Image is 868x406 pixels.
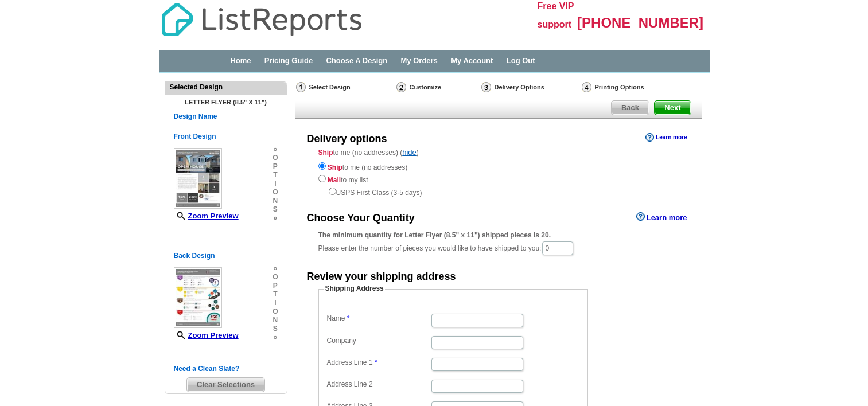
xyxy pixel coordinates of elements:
[481,82,491,92] img: Delivery Options
[273,325,278,333] span: s
[318,230,679,256] div: Please enter the number of pieces you would like to have shipped to you:
[307,270,456,284] div: Review your shipping address
[273,154,278,162] span: o
[327,314,430,323] label: Name
[174,148,222,209] img: small-thumb.jpg
[273,179,278,188] span: i
[273,299,278,307] span: i
[230,56,251,65] a: Home
[273,171,278,179] span: t
[273,307,278,316] span: o
[174,267,222,328] img: small-thumb.jpg
[264,56,313,65] a: Pricing Guide
[174,111,278,122] h5: Design Name
[174,251,278,261] h5: Back Design
[324,284,385,294] legend: Shipping Address
[307,211,415,226] div: Choose Your Quantity
[273,282,278,290] span: p
[395,81,480,93] div: Customize
[307,132,387,147] div: Delivery options
[655,101,690,115] span: Next
[273,290,278,299] span: t
[645,133,687,142] a: Learn more
[328,176,341,184] strong: Mail
[538,1,574,29] span: Free VIP support
[326,56,388,65] a: Choose A Design
[296,82,306,92] img: Select Design
[273,273,278,282] span: o
[402,148,417,157] a: hide
[273,145,278,154] span: »
[582,82,591,92] img: Printing Options & Summary
[318,185,679,198] div: USPS First Class (3-5 days)
[174,131,278,142] h5: Front Design
[577,15,703,30] span: [PHONE_NUMBER]
[165,82,287,92] div: Selected Design
[401,56,438,65] a: My Orders
[174,99,278,106] h4: Letter Flyer (8.5" x 11")
[273,333,278,342] span: »
[273,205,278,214] span: s
[581,81,683,93] div: Printing Options
[636,212,687,221] a: Learn more
[327,358,430,368] label: Address Line 1
[396,82,406,92] img: Customize
[273,264,278,273] span: »
[318,160,679,198] div: to me (no addresses) to my list
[273,197,278,205] span: n
[480,81,581,96] div: Delivery Options
[273,188,278,197] span: o
[327,336,430,346] label: Company
[273,316,278,325] span: n
[507,56,535,65] a: Log Out
[295,81,395,96] div: Select Design
[327,380,430,389] label: Address Line 2
[318,149,333,157] strong: Ship
[328,163,342,171] strong: Ship
[611,100,649,115] a: Back
[612,101,649,115] span: Back
[174,212,239,220] a: Zoom Preview
[295,147,702,198] div: to me (no addresses) ( )
[187,378,264,392] span: Clear Selections
[174,331,239,339] a: Zoom Preview
[174,364,278,374] h5: Need a Clean Slate?
[451,56,493,65] a: My Account
[273,162,278,171] span: p
[273,214,278,222] span: »
[318,230,679,240] div: The minimum quantity for Letter Flyer (8.5" x 11") shipped pieces is 20.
